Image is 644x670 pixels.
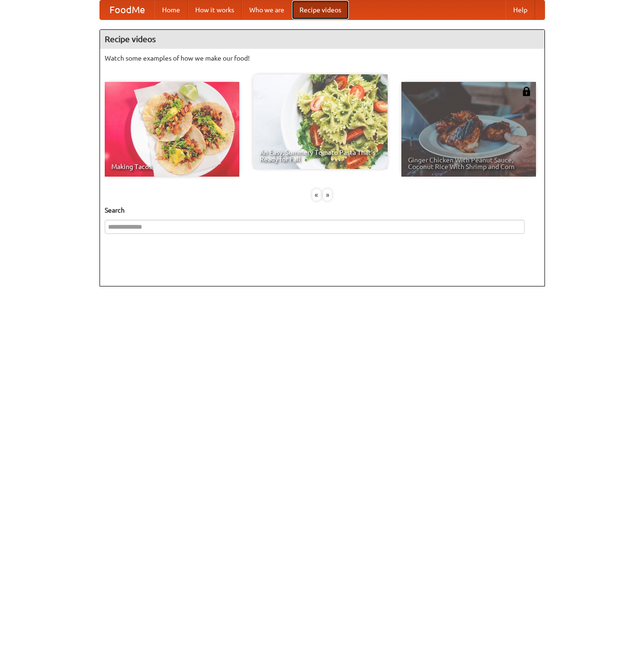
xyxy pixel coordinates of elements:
a: Recipe videos [292,0,349,19]
div: » [323,189,332,201]
span: Making Tacos [111,163,233,170]
span: An Easy, Summery Tomato Pasta That's Ready for Fall [260,149,381,162]
a: Making Tacos [105,82,239,177]
a: Home [154,0,188,19]
a: How it works [188,0,242,19]
img: 483408.png [522,87,531,96]
h4: Recipe videos [100,30,544,49]
a: FoodMe [100,0,154,19]
div: « [312,189,321,201]
a: Help [506,0,535,19]
a: An Easy, Summery Tomato Pasta That's Ready for Fall [253,74,388,169]
h5: Search [105,205,540,215]
p: Watch some examples of how we make our food! [105,54,540,63]
a: Who we are [242,0,292,19]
